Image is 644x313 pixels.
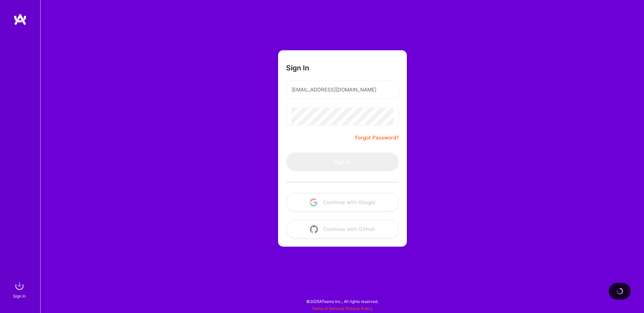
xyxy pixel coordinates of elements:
[13,13,27,25] img: logo
[616,288,623,295] img: loading
[355,134,399,142] a: Forgot Password?
[291,81,393,98] input: Email...
[286,64,309,72] h3: Sign In
[40,293,644,310] div: © 2025 ATeams Inc., All rights reserved.
[312,306,373,311] span: |
[286,152,399,171] button: Sign In
[310,225,318,233] img: icon
[13,293,26,300] div: Sign In
[286,220,399,239] button: Continue with Github
[310,198,318,206] img: icon
[345,306,373,311] a: Privacy Policy
[13,279,26,293] img: sign in
[14,279,26,300] a: sign inSign In
[286,193,399,212] button: Continue with Google
[312,306,343,311] a: Terms of Service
